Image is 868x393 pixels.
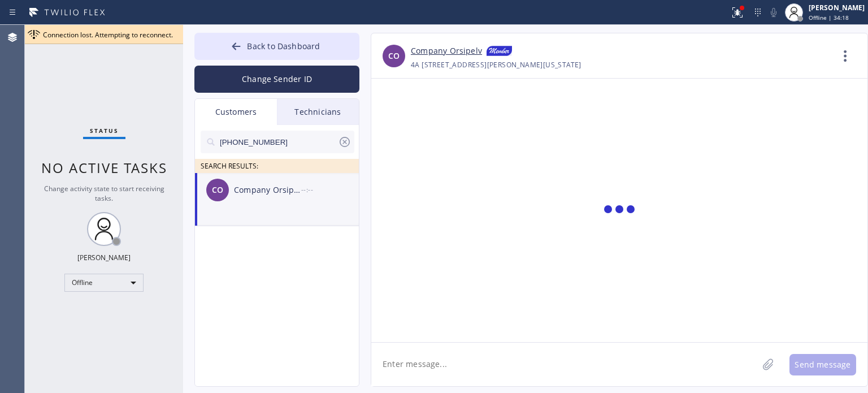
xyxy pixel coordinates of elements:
[219,131,338,153] input: Search
[194,33,359,60] button: Back to Dashboard
[43,30,173,40] span: Connection lost. Attempting to reconnect.
[44,184,164,203] span: Change activity state to start receiving tasks.
[277,99,359,125] div: Technicians
[64,274,144,292] div: Offline
[809,14,849,21] span: Offline | 34:18
[194,66,359,93] button: Change Sender ID
[195,99,277,125] div: Customers
[90,127,119,135] span: Status
[766,5,782,20] button: Mute
[201,161,258,171] span: SEARCH RESULTS:
[411,58,581,71] div: 4A [STREET_ADDRESS][PERSON_NAME][US_STATE]
[411,45,482,58] a: Company Orsipelv
[301,183,360,196] div: --:--
[809,3,865,12] div: [PERSON_NAME]
[41,158,167,177] span: No active tasks
[234,184,301,197] div: Company Orsipelv
[212,184,223,197] span: CO
[77,253,131,262] div: [PERSON_NAME]
[789,354,856,375] button: Send message
[388,50,400,63] span: CO
[247,41,320,51] span: Back to Dashboard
